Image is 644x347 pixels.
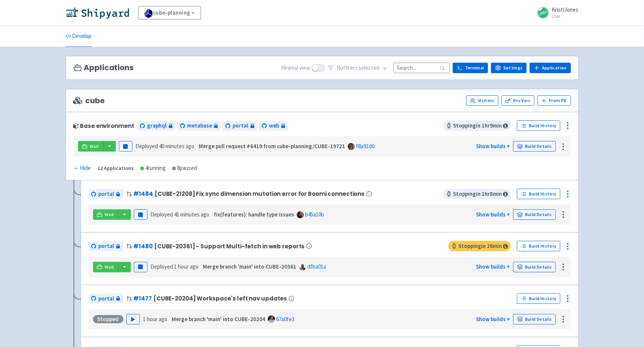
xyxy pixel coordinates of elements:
[356,143,374,150] a: f8a91d0
[89,241,123,251] a: portal
[476,143,510,150] a: Show builds +
[491,63,527,73] a: Settings
[99,242,114,251] span: portal
[89,189,123,199] a: portal
[174,263,198,270] time: 1 hour ago
[307,263,326,270] a: dfba01a
[513,314,556,324] a: Build Details
[172,164,197,173] div: 8 paused
[147,122,167,130] span: graphql
[336,64,379,72] span: No filter s
[281,64,310,72] span: Minimal view
[74,63,134,72] h3: Applications
[172,315,265,323] strong: Merge branch 'main' into CUBE-20204
[93,262,119,272] a: Visit
[533,7,579,19] a: KristiJones User
[476,315,510,323] a: Show builds +
[552,14,579,19] small: User
[134,242,153,250] a: #1480
[443,120,511,131] span: Stopping in 1 hr 9 min
[99,294,114,303] span: portal
[126,314,140,324] button: Play
[466,95,498,106] a: Visitors
[276,315,294,323] a: 67a0fe3
[135,143,194,150] span: Deployed
[513,209,556,220] a: Build Details
[90,143,99,149] span: Visit
[517,241,560,251] a: Build History
[537,95,571,106] button: From PR
[476,211,510,218] a: Show builds +
[150,263,198,270] span: Deployed
[214,211,294,218] strong: fix(features): handle type issues
[105,264,114,270] span: Visit
[78,141,104,152] a: Visit
[153,295,287,302] span: [CUBE-20204] Workspace's left nav updates
[137,121,176,131] a: graphql
[74,123,134,129] div: Base environment
[177,121,221,131] a: metabase
[89,294,123,304] a: portal
[305,211,324,218] a: b45a10b
[93,209,119,220] a: Visit
[138,6,201,20] a: cube-planning
[517,189,560,199] a: Build History
[134,190,153,198] a: #1484
[359,64,379,71] span: selected
[99,190,114,198] span: portal
[134,294,152,302] a: #1477
[154,243,305,249] span: [CUBE-20361] - Support Multi-fetch in web reports
[74,164,91,173] div: Hide
[66,26,92,47] a: Develop
[105,212,114,218] span: Visit
[453,63,488,73] a: Terminal
[140,164,166,173] div: 4 running
[187,122,212,130] span: metabase
[552,6,579,13] span: KristiJones
[98,164,134,173] div: 12 Applications
[74,96,105,105] span: cube
[150,211,209,218] span: Deployed
[93,315,123,323] div: Stopped
[393,63,450,73] input: Search...
[513,141,556,152] a: Build Details
[259,121,288,131] a: web
[530,63,570,73] a: Application
[74,164,92,173] button: Hide
[174,211,209,218] time: 41 minutes ago
[203,263,296,270] strong: Merge branch 'main' into CUBE-20361
[448,241,511,251] span: Stopping in 26 min
[513,262,556,272] a: Build Details
[269,122,279,130] span: web
[222,121,257,131] a: portal
[199,143,345,150] strong: Merge pull request #6419 from cube-planning/CUBE-19721
[501,95,534,106] a: Env Vars
[134,209,147,220] button: Pause
[517,293,560,304] a: Build History
[159,143,194,150] time: 40 minutes ago
[119,141,132,152] button: Pause
[143,315,167,323] time: 1 hour ago
[155,191,365,197] span: [CUBE-21208] Fix sync dimension mutation error for Boomi connections
[476,263,510,270] a: Show builds +
[443,189,511,199] span: Stopping in 1 hr 8 min
[66,7,129,19] img: Shipyard logo
[134,262,147,272] button: Pause
[517,120,560,131] a: Build History
[233,122,248,130] span: portal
